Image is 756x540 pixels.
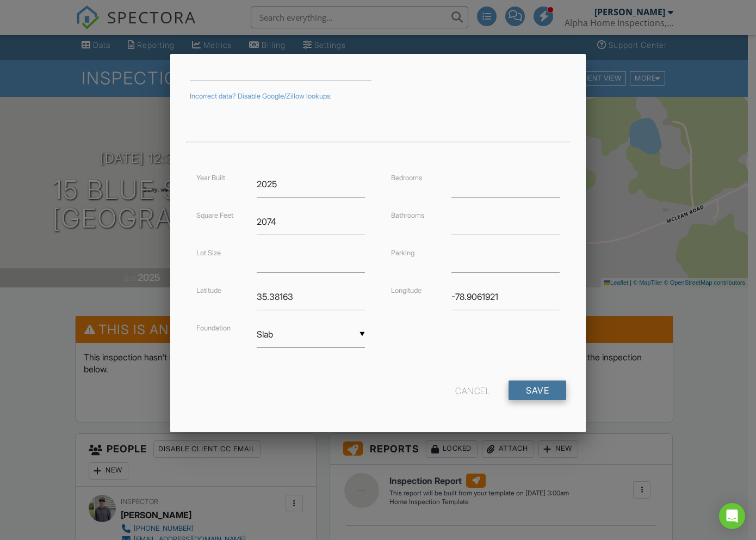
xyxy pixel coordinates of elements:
[391,249,414,257] label: Parking
[196,324,231,332] label: Foundation
[455,381,490,400] div: Cancel
[391,286,422,294] label: Longitude
[196,211,233,219] label: Square Feet
[190,92,567,101] div: Incorrect data? Disable Google/Zillow lookups.
[391,174,422,182] label: Bedrooms
[196,286,221,294] label: Latitude
[391,211,424,219] label: Bathrooms
[509,381,566,400] input: Save
[719,503,745,529] div: Open Intercom Messenger
[196,249,221,257] label: Lot Size
[196,174,225,182] label: Year Built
